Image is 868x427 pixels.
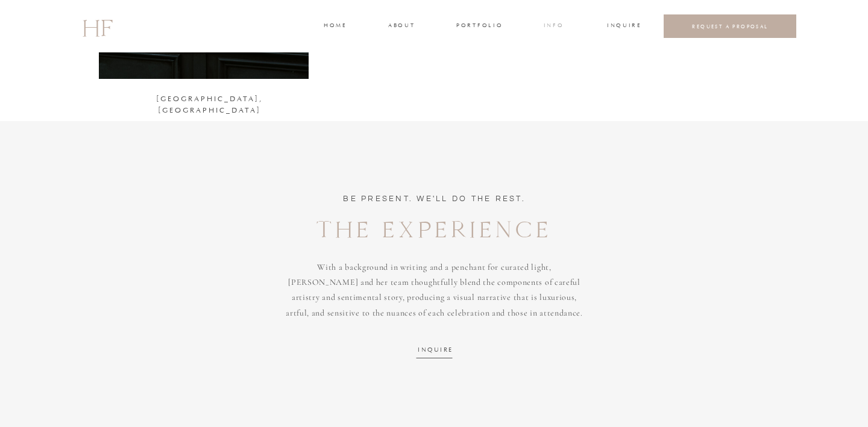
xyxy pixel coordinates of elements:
[418,345,452,353] a: INQUIRE
[82,9,112,44] a: HF
[456,21,502,32] a: portfolio
[673,23,787,30] a: REQUEST A PROPOSAL
[324,21,346,32] a: home
[119,93,300,110] a: [GEOGRAPHIC_DATA], [GEOGRAPHIC_DATA]
[304,214,564,242] h1: the EXPERIENCE
[286,260,583,318] p: With a background in writing and a penchant for curated light, [PERSON_NAME] and her team thought...
[607,21,640,32] a: INQUIRE
[287,192,582,205] h2: BE PRESENT. WE'LL DO THE REST.
[542,21,565,32] a: INFO
[388,21,414,32] a: about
